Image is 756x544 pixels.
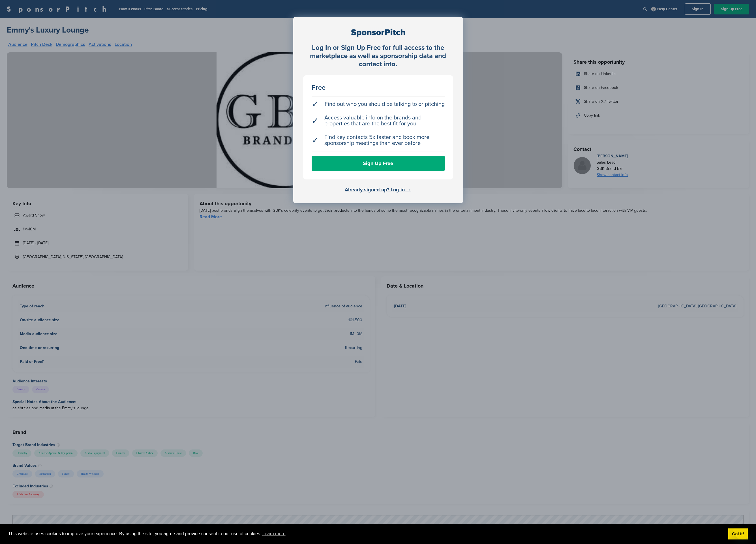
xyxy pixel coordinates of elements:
[312,118,319,124] span: ✓
[312,101,319,107] span: ✓
[312,138,319,144] span: ✓
[312,112,445,130] li: Access valuable info on the brands and properties that are the best fit for you
[312,132,445,149] li: Find key contacts 5x faster and book more sponsorship meetings than ever before
[345,187,411,193] a: Already signed up? Log in →
[733,521,751,539] iframe: Button to launch messaging window
[312,98,445,110] li: Find out who you should be talking to or pitching
[312,156,445,171] a: Sign Up Free
[262,530,286,538] a: learn more about cookies
[312,84,445,92] div: Free
[8,530,724,538] span: This website uses cookies to improve your experience. By using the site, you agree and provide co...
[303,44,453,68] div: Log In or Sign Up Free for full access to the marketplace as well as sponsorship data and contact...
[728,528,748,540] a: dismiss cookie message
